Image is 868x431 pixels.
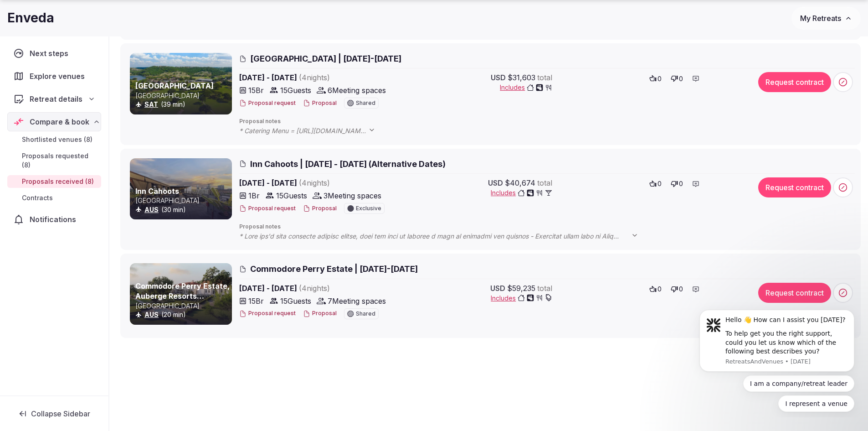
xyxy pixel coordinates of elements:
span: USD [490,283,505,294]
span: Shared [356,311,375,317]
button: SAT [144,100,158,109]
span: 6 Meeting spaces [328,85,386,96]
span: Proposals received (8) [22,177,94,186]
button: 0 [647,177,664,190]
span: [DATE] - [DATE] [239,72,400,83]
p: [GEOGRAPHIC_DATA] [135,91,230,100]
span: Next steps [30,48,72,59]
span: Proposals requested (8) [22,151,98,170]
button: Request contract [758,283,831,303]
span: Retreat details [30,93,82,104]
span: 1 Br [248,190,260,201]
span: total [537,72,552,83]
a: Proposals requested (8) [7,150,101,171]
span: ( 4 night s ) [299,73,330,82]
span: total [537,177,552,188]
button: Proposal [303,205,337,213]
span: 7 Meeting spaces [328,296,386,306]
span: 15 Br [248,85,264,96]
button: 0 [647,72,664,85]
span: My Retreats [800,14,841,23]
span: 0 [679,179,683,188]
span: 0 [657,179,662,188]
button: 0 [668,283,686,296]
button: Includes [500,83,552,92]
button: 0 [647,283,664,296]
span: Contracts [22,193,53,203]
span: 15 Guests [280,85,311,96]
span: Inn Cahoots | [DATE] - [DATE] (Alternative Dates) [250,158,446,170]
span: [GEOGRAPHIC_DATA] | [DATE]-[DATE] [250,53,401,64]
span: Exclusive [356,206,381,211]
button: 0 [668,72,686,85]
span: USD [488,177,503,188]
p: [GEOGRAPHIC_DATA] [135,301,230,311]
span: 15 Guests [280,296,311,306]
span: Compare & book [30,116,89,127]
span: 0 [679,285,683,294]
button: Collapse Sidebar [7,404,101,424]
a: Explore venues [7,67,101,86]
button: My Retreats [791,7,861,30]
span: Commodore Perry Estate | [DATE]-[DATE] [250,263,418,275]
span: [DATE] - [DATE] [239,283,400,294]
button: AUS [144,205,159,214]
span: 0 [657,74,662,83]
span: USD [491,72,506,83]
span: Proposal notes [239,118,855,125]
span: ( 4 night s ) [299,178,330,187]
a: Inn Cahoots [135,187,179,196]
a: AUS [144,206,159,213]
span: $59,235 [507,283,535,294]
iframe: Intercom notifications message [686,301,868,417]
div: (30 min) [135,205,230,214]
span: ( 4 night s ) [299,284,330,293]
span: total [537,283,552,294]
span: Explore venues [30,71,88,82]
a: [GEOGRAPHIC_DATA] [135,81,214,90]
span: 0 [657,285,662,294]
button: Proposal [303,99,337,107]
span: $31,603 [508,72,535,83]
a: AUS [144,311,159,318]
button: Request contract [758,72,831,92]
a: Commodore Perry Estate, Auberge Resorts Collection [135,281,230,311]
span: Shared [356,100,375,106]
span: * Catering Menu = [URL][DOMAIN_NAME] * 360 Tour = [URL][DOMAIN_NAME] [239,126,385,135]
a: Next steps [7,44,101,63]
span: Notifications [30,214,80,225]
span: $40,674 [505,177,535,188]
h1: Enveda [7,9,54,27]
span: Shortlisted venues (8) [22,135,92,144]
div: (39 min) [135,100,230,109]
button: Proposal [303,310,337,317]
a: Proposals received (8) [7,175,101,188]
a: SAT [144,100,158,108]
button: Includes [491,294,552,303]
span: 3 Meeting spaces [324,190,381,201]
span: * Lore ips'd sita consecte adipisc elitse, doei tem inci ut laboree d magn al enimadmi ven quisno... [239,232,647,241]
button: Proposal request [239,205,296,213]
button: 0 [668,177,686,190]
button: Request contract [758,177,831,197]
a: Notifications [7,210,101,229]
div: (20 min) [135,310,230,319]
span: 15 Br [248,296,264,306]
button: AUS [144,310,159,319]
span: 0 [679,74,683,83]
span: Proposal notes [239,223,855,231]
p: [GEOGRAPHIC_DATA] [135,196,230,205]
button: Includes [491,188,552,197]
button: Proposal request [239,310,296,317]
